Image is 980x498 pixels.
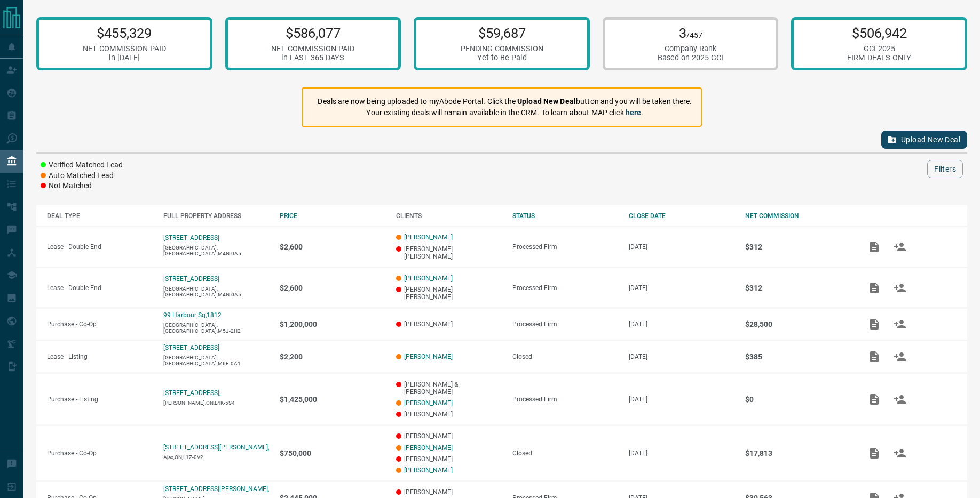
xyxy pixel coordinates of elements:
[271,25,354,41] p: $586,077
[83,44,166,53] div: NET COMMISSION PAID
[629,320,734,328] p: [DATE]
[512,243,618,251] div: Processed Firm
[658,53,723,62] div: Based on 2025 GCI
[83,25,166,41] p: $455,329
[862,449,887,456] span: Add / View Documents
[396,411,502,418] p: [PERSON_NAME]
[512,320,618,328] div: Processed Firm
[47,353,153,360] p: Lease - Listing
[887,353,913,360] span: Match Clients
[745,243,851,251] p: $312
[163,322,269,334] p: [GEOGRAPHIC_DATA],[GEOGRAPHIC_DATA],M5J-2H2
[163,400,269,406] p: [PERSON_NAME],ON,L4K-5S4
[461,53,543,62] div: Yet to Be Paid
[396,381,502,396] p: [PERSON_NAME] & [PERSON_NAME]
[396,432,502,440] p: [PERSON_NAME]
[47,449,153,457] p: Purchase - Co-Op
[83,53,166,62] div: in [DATE]
[887,320,913,328] span: Match Clients
[163,444,269,451] a: [STREET_ADDRESS][PERSON_NAME],
[629,396,734,403] p: [DATE]
[280,243,385,251] p: $2,600
[686,31,702,40] span: /457
[163,286,269,298] p: [GEOGRAPHIC_DATA],[GEOGRAPHIC_DATA],M4N-0A5
[887,284,913,291] span: Match Clients
[881,131,967,149] button: Upload New Deal
[629,449,734,457] p: [DATE]
[47,396,153,403] p: Purchase - Listing
[629,353,734,360] p: [DATE]
[927,160,963,178] button: Filters
[396,455,502,463] p: [PERSON_NAME]
[163,275,219,283] a: [STREET_ADDRESS]
[658,25,723,41] p: 3
[847,25,911,41] p: $506,942
[887,395,913,403] span: Match Clients
[512,449,618,457] div: Closed
[629,284,734,292] p: [DATE]
[280,320,385,328] p: $1,200,000
[629,243,734,251] p: [DATE]
[847,44,911,53] div: GCI 2025
[163,311,222,319] a: 99 Harbour Sq,1812
[887,449,913,456] span: Match Clients
[512,353,618,360] div: Closed
[163,389,220,397] p: [STREET_ADDRESS],
[280,449,385,457] p: $750,000
[396,212,502,220] div: CLIENTS
[404,444,453,452] a: [PERSON_NAME]
[41,181,123,191] li: Not Matched
[396,286,502,301] p: [PERSON_NAME] [PERSON_NAME]
[862,395,887,403] span: Add / View Documents
[47,243,153,251] p: Lease - Double End
[163,245,269,256] p: [GEOGRAPHIC_DATA],[GEOGRAPHIC_DATA],M4N-0A5
[512,396,618,403] div: Processed Firm
[745,395,851,404] p: $0
[404,467,453,474] a: [PERSON_NAME]
[847,53,911,62] div: FIRM DEALS ONLY
[887,243,913,250] span: Match Clients
[47,212,153,220] div: DEAL TYPE
[862,284,887,291] span: Add / View Documents
[163,234,219,242] a: [STREET_ADDRESS]
[517,97,576,106] strong: Upload New Deal
[745,212,851,220] div: NET COMMISSION
[862,243,887,250] span: Add / View Documents
[280,212,385,220] div: PRICE
[396,245,502,260] p: [PERSON_NAME] [PERSON_NAME]
[461,44,543,53] div: PENDING COMMISSION
[163,355,269,366] p: [GEOGRAPHIC_DATA],[GEOGRAPHIC_DATA],M6E-0A1
[745,449,851,457] p: $17,813
[862,353,887,360] span: Add / View Documents
[404,399,453,407] a: [PERSON_NAME]
[41,171,123,181] li: Auto Matched Lead
[512,284,618,292] div: Processed Firm
[163,485,269,493] a: [STREET_ADDRESS][PERSON_NAME],
[163,212,269,220] div: FULL PROPERTY ADDRESS
[396,320,502,328] p: [PERSON_NAME]
[626,108,642,117] a: here
[47,284,153,292] p: Lease - Double End
[396,488,502,496] p: [PERSON_NAME]
[745,320,851,328] p: $28,500
[280,284,385,292] p: $2,600
[41,160,123,171] li: Verified Matched Lead
[745,352,851,361] p: $385
[163,344,219,351] a: [STREET_ADDRESS]
[404,275,453,282] a: [PERSON_NAME]
[404,353,453,360] a: [PERSON_NAME]
[47,320,153,328] p: Purchase - Co-Op
[318,107,692,118] p: Your existing deals will remain available in the CRM. To learn about MAP click .
[280,395,385,404] p: $1,425,000
[280,352,385,361] p: $2,200
[163,454,269,460] p: Ajax,ON,L1Z-0V2
[745,284,851,292] p: $312
[318,96,692,107] p: Deals are now being uploaded to myAbode Portal. Click the button and you will be taken there.
[629,212,734,220] div: CLOSE DATE
[658,44,723,53] div: Company Rank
